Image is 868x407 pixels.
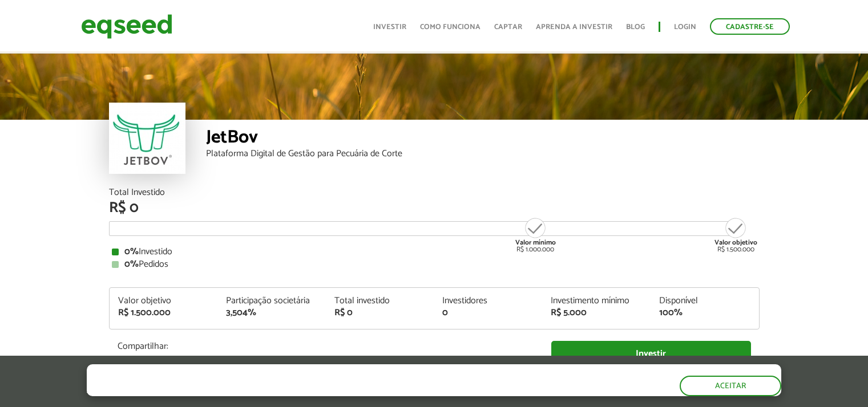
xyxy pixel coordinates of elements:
a: Aprenda a investir [536,23,612,31]
div: Participação societária [226,296,317,306]
div: Investimento mínimo [551,296,642,306]
a: Como funciona [420,23,481,31]
div: Plataforma Digital de Gestão para Pecuária de Corte [206,149,760,158]
a: política de privacidade e de cookies [237,386,369,396]
a: Investir [373,23,406,31]
p: Ao clicar em "aceitar", você aceita nossa . [87,385,500,396]
div: 3,504% [226,308,317,318]
div: R$ 5.000 [551,308,642,318]
div: 100% [659,308,750,318]
div: Investido [112,247,757,257]
div: Total investido [334,296,426,306]
div: Disponível [659,296,750,306]
img: EqSeed [81,11,172,42]
div: R$ 0 [334,308,426,318]
div: Total Investido [109,188,760,197]
div: Investidores [442,296,534,306]
a: Login [674,23,696,31]
strong: 0% [124,244,139,259]
div: R$ 1.500.000 [118,308,209,318]
strong: 0% [124,257,139,272]
div: Pedidos [112,260,757,269]
div: JetBov [206,128,760,149]
div: R$ 1.500.000 [714,217,757,253]
div: R$ 0 [109,201,760,215]
a: Blog [626,23,645,31]
button: Aceitar [680,376,781,396]
a: Cadastre-se [710,18,790,35]
a: Investir [551,341,751,367]
h5: O site da EqSeed utiliza cookies para melhorar sua navegação. [87,364,500,382]
div: R$ 1.000.000 [514,217,557,253]
strong: Valor mínimo [515,237,556,248]
div: 0 [442,308,534,318]
div: Valor objetivo [118,296,209,306]
strong: Valor objetivo [714,237,757,248]
p: Compartilhar: [118,341,534,352]
a: Captar [494,23,522,31]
